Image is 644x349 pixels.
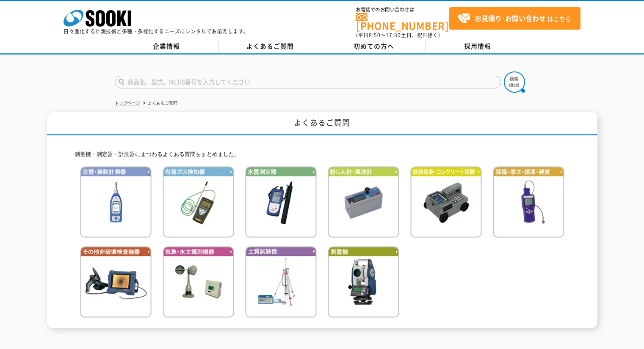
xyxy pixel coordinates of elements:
img: 探傷・厚さ・膜厚・硬度 [493,166,564,238]
a: よくあるご質問 [218,40,322,53]
a: [PHONE_NUMBER] [356,13,449,30]
span: 初めての方へ [354,41,394,51]
span: 8:50 [369,31,381,39]
img: 測量機 [328,246,399,318]
img: 有害ガス検知器 [163,166,234,238]
img: 気象・水文観測機器 [163,246,234,318]
span: 17:30 [386,31,401,39]
strong: お見積り･お問い合わせ [475,13,546,23]
p: 日々進化する計測技術と多種・多様化するニーズにレンタルでお応えします。 [64,29,249,34]
img: 鉄筋検査・コンクリート試験 [410,166,482,238]
img: btn_search.png [504,71,525,93]
img: 粉じん計・風速計 [328,166,399,238]
span: (平日 ～ 土日、祝日除く) [356,31,440,39]
img: 音響・振動計測器 [80,166,152,238]
img: その他非破壊検査機器 [80,246,152,318]
a: 企業情報 [115,40,218,53]
a: お見積り･お問い合わせはこちら [449,7,580,30]
li: よくあるご質問 [141,99,177,108]
img: 水質測定器 [245,166,317,238]
span: お電話でのお問い合わせは [356,7,449,12]
a: 採用情報 [426,40,530,53]
a: 初めての方へ [322,40,426,53]
img: 土質試験機 [245,246,317,318]
p: 測量機・測定器・計測器にまつわるよくある質問をまとめました。 [75,150,570,159]
a: トップページ [115,101,140,105]
input: 商品名、型式、NETIS番号を入力してください [115,76,501,88]
h1: よくあるご質問 [47,112,597,135]
span: はこちら [458,12,571,25]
